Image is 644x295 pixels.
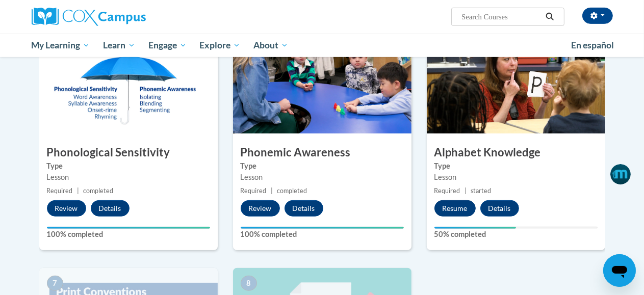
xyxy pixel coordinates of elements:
[31,39,90,51] span: My Learning
[24,34,621,57] div: Main menu
[83,187,113,195] span: completed
[471,187,491,195] span: started
[241,227,404,229] div: Your progress
[247,34,295,57] a: About
[434,229,598,240] label: 50% completed
[32,8,146,26] img: Cox Campus
[32,8,215,26] a: Cox Campus
[96,34,142,57] a: Learn
[582,8,613,24] button: Account Settings
[434,227,516,229] div: Your progress
[434,172,598,183] div: Lesson
[285,200,323,217] button: Details
[480,200,519,217] button: Details
[233,32,411,133] img: Course Image
[241,160,404,172] label: Type
[47,227,210,229] div: Your progress
[564,35,621,56] a: En español
[241,229,404,240] label: 100% completed
[277,187,307,195] span: completed
[47,172,210,183] div: Lesson
[434,160,598,172] label: Type
[193,34,247,57] a: Explore
[47,187,73,195] span: Required
[460,11,542,23] input: Search Courses
[148,39,187,51] span: Engage
[25,34,97,57] a: My Learning
[571,40,614,50] span: En español
[241,200,280,217] button: Review
[233,145,411,160] h3: Phonemic Awareness
[434,187,460,195] span: Required
[434,200,476,217] button: Resume
[47,276,63,291] span: 7
[199,39,240,51] span: Explore
[465,187,467,195] span: |
[142,34,193,57] a: Engage
[47,200,86,217] button: Review
[47,160,210,172] label: Type
[47,229,210,240] label: 100% completed
[77,187,79,195] span: |
[39,32,218,133] img: Course Image
[253,39,288,51] span: About
[103,39,135,51] span: Learn
[603,254,636,287] iframe: Button to launch messaging window
[241,276,257,291] span: 8
[427,145,605,160] h3: Alphabet Knowledge
[91,200,130,217] button: Details
[241,172,404,183] div: Lesson
[427,32,605,133] img: Course Image
[542,11,557,23] button: Search
[39,145,218,160] h3: Phonological Sensitivity
[241,187,267,195] span: Required
[271,187,273,195] span: |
